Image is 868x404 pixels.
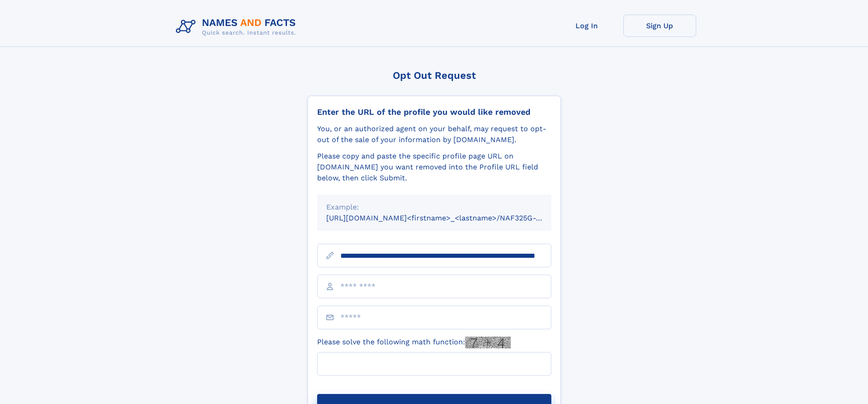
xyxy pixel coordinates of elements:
div: Enter the URL of the profile you would like removed [317,107,551,117]
div: Opt Out Request [308,70,561,81]
a: Log In [550,15,623,37]
div: Example: [326,202,542,213]
label: Please solve the following math function: [317,337,511,348]
div: Please copy and paste the specific profile page URL on [DOMAIN_NAME] you want removed into the Pr... [317,151,551,184]
img: Logo Names and Facts [172,15,303,39]
a: Sign Up [623,15,696,37]
div: You, or an authorized agent on your behalf, may request to opt-out of the sale of your informatio... [317,123,551,145]
small: [URL][DOMAIN_NAME]<firstname>_<lastname>/NAF325G-xxxxxxxx [326,214,569,222]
